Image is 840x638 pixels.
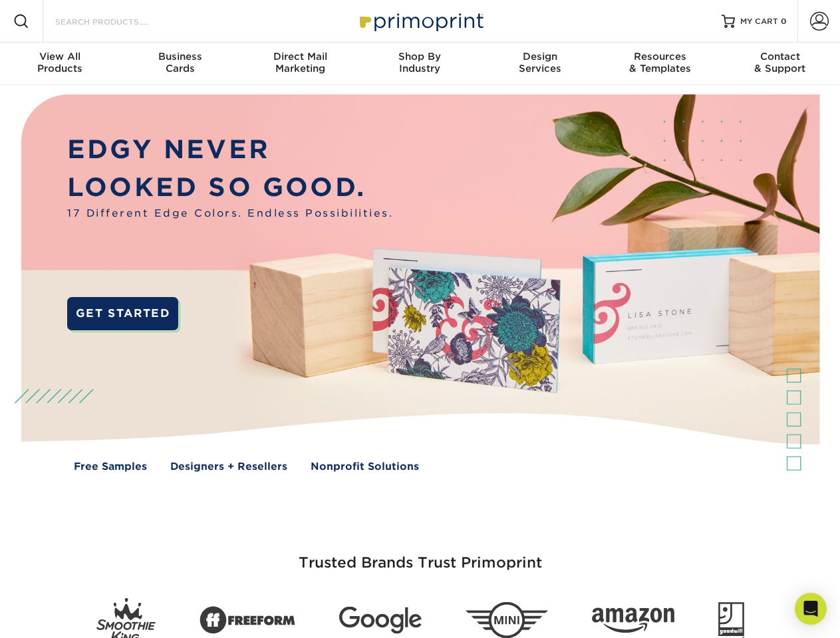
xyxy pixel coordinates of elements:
a: BusinessCards [120,43,239,85]
span: Contact [720,51,840,62]
div: & Templates [600,51,720,74]
a: Shop ByIndustry [360,43,480,85]
input: SEARCH PRODUCTS..... [54,13,184,29]
span: 0 [781,17,787,26]
div: Services [480,51,600,74]
img: Primoprint [354,7,487,35]
span: 17 Different Edge Colors. Endless Possibilities. [67,206,393,221]
a: Resources& Templates [600,43,720,85]
a: Designers + Resellers [170,459,287,475]
iframe: Google Customer Reviews [3,597,113,633]
div: Open Intercom Messenger [795,593,827,625]
div: & Support [720,51,840,74]
p: EDGY NEVER [67,131,393,169]
span: Business [120,51,239,62]
a: GET STARTED [67,297,178,330]
img: Amazon [592,608,674,633]
p: LOOKED SO GOOD. [67,169,393,207]
a: Direct MailMarketing [240,43,360,85]
span: Resources [600,51,720,62]
h3: Trusted Brands Trust Primoprint [31,522,809,587]
a: DesignServices [480,43,600,85]
div: Industry [360,51,480,74]
img: Goodwill [718,602,744,638]
span: Shop By [360,51,480,62]
div: Cards [120,51,239,74]
div: Marketing [240,51,360,74]
a: Free Samples [74,459,147,475]
span: MY CART [740,16,778,27]
img: Google [339,607,422,634]
a: Contact& Support [720,43,840,85]
a: Nonprofit Solutions [311,459,419,475]
span: Direct Mail [240,51,360,62]
span: Design [480,51,600,62]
